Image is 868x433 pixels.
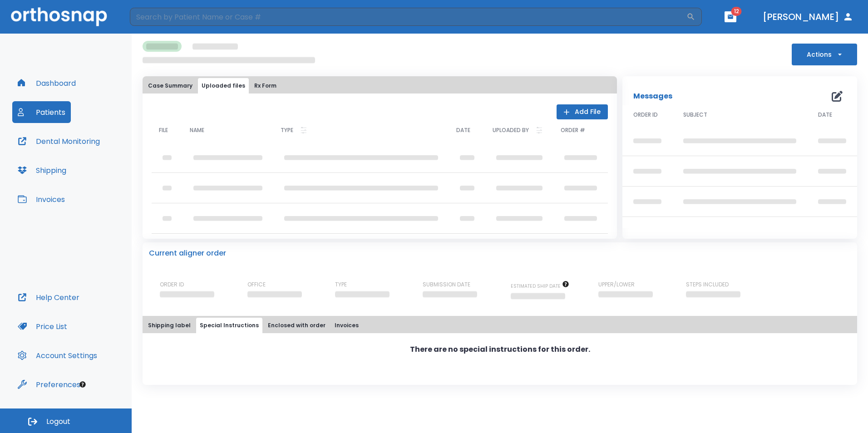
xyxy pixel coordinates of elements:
[12,315,73,337] button: Price List
[12,286,85,308] button: Help Center
[149,248,226,259] p: Current aligner order
[557,104,608,119] button: Add File
[633,91,672,102] p: Messages
[11,7,107,26] img: Orthosnap
[251,78,280,93] button: Rx Form
[144,78,615,93] div: tabs
[144,78,196,93] button: Case Summary
[144,318,855,333] div: tabs
[130,8,686,26] input: Search by Patient Name or Case #
[423,280,470,289] p: SUBMISSION DATE
[196,318,262,333] button: Special Instructions
[683,111,707,119] span: SUBJECT
[456,125,470,136] p: DATE
[633,111,658,119] span: ORDER ID
[792,44,857,65] button: Actions
[247,280,266,289] p: OFFICE
[561,125,585,136] p: ORDER #
[159,128,168,133] span: FILE
[331,318,362,333] button: Invoices
[144,318,194,333] button: Shipping label
[686,280,729,289] p: STEPS INCLUDED
[190,128,204,133] span: NAME
[79,380,87,389] div: Tooltip anchor
[12,130,105,152] button: Dental Monitoring
[731,7,742,16] span: 12
[12,72,81,94] button: Dashboard
[335,280,347,289] p: TYPE
[198,78,249,93] button: Uploaded files
[264,318,329,333] button: Enclosed with order
[160,280,184,289] p: ORDER ID
[511,283,569,290] span: The date will be available after approving treatment plan
[598,280,635,289] p: UPPER/LOWER
[12,188,70,210] button: Invoices
[759,9,857,25] button: [PERSON_NAME]
[12,374,86,395] button: Preferences
[12,344,103,366] button: Account Settings
[818,111,832,119] span: DATE
[281,125,293,136] p: TYPE
[12,101,71,123] button: Patients
[12,159,72,181] button: Shipping
[410,344,590,355] p: There are no special instructions for this order.
[493,125,529,136] p: UPLOADED BY
[46,417,70,427] span: Logout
